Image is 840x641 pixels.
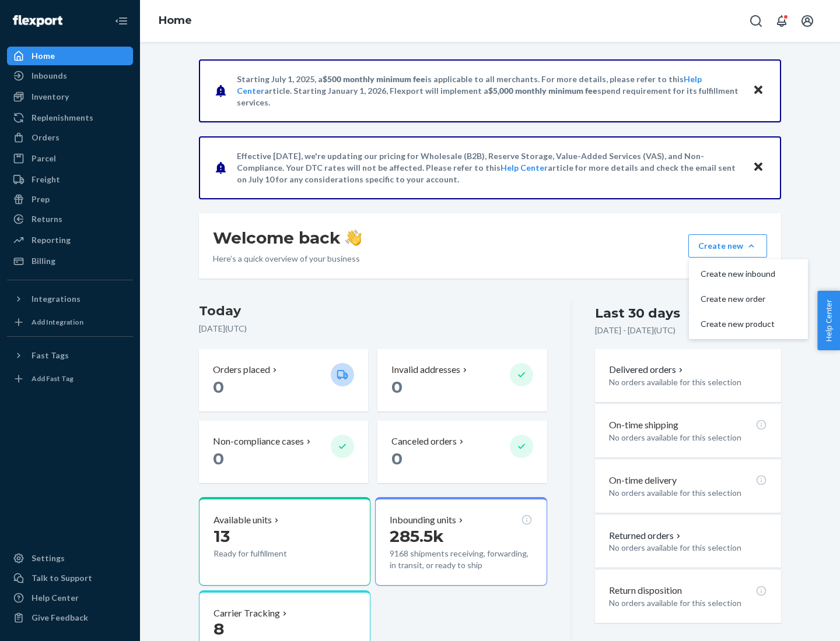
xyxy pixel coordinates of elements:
[7,608,133,627] button: Give Feedback
[609,584,682,597] p: Return disposition
[609,487,767,499] p: No orders available for this selection
[199,349,368,411] button: Orders placed 0
[199,497,370,586] button: Available units13Ready for fulfillment
[701,295,775,303] span: Create new order
[213,526,230,546] span: 13
[213,363,270,376] p: Orders placed
[501,163,548,172] a: Help Center
[770,9,793,33] button: Open notifications
[751,82,766,99] button: Close
[32,153,56,164] div: Parcel
[609,542,767,554] p: No orders available for this selection
[149,4,201,38] ol: breadcrumbs
[390,513,456,527] p: Inbounding units
[609,529,683,543] button: Returned orders
[110,9,133,33] button: Close Navigation
[7,66,133,85] a: Inbounds
[7,346,133,365] button: Fast Tags
[701,270,775,278] span: Create new inbound
[691,262,806,287] button: Create new inbound
[32,374,73,383] div: Add Fast Tag
[7,190,133,209] a: Prep
[213,607,280,620] p: Carrier Tracking
[609,474,677,487] p: On-time delivery
[213,513,272,527] p: Available units
[32,132,60,143] div: Orders
[377,421,547,483] button: Canceled orders 0
[32,112,93,124] div: Replenishments
[32,350,69,361] div: Fast Tags
[817,291,840,350] button: Help Center
[213,435,304,448] p: Non-compliance cases
[7,589,133,607] a: Help Center
[199,323,547,334] p: [DATE] ( UTC )
[375,497,547,586] button: Inbounding units285.5k9168 shipments receiving, forwarding, in transit, or ready to ship
[32,234,71,246] div: Reporting
[199,421,368,483] button: Non-compliance cases 0
[32,255,55,267] div: Billing
[7,549,133,568] a: Settings
[488,86,597,96] span: $5,000 monthly minimum fee
[7,290,133,308] button: Integrations
[701,320,775,328] span: Create new product
[391,377,402,397] span: 0
[609,418,678,432] p: On-time shipping
[7,231,133,249] a: Reporting
[7,252,133,270] a: Billing
[32,293,80,305] div: Integrations
[237,73,741,108] p: Starting July 1, 2025, a is applicable to all merchants. For more details, please refer to this a...
[7,170,133,189] a: Freight
[390,526,444,546] span: 285.5k
[609,597,767,609] p: No orders available for this selection
[32,213,62,225] div: Returns
[213,253,362,265] p: Here’s a quick overview of your business
[32,193,50,205] div: Prep
[691,287,806,312] button: Create new order
[32,552,65,564] div: Settings
[391,449,402,469] span: 0
[7,87,133,106] a: Inventory
[32,91,69,103] div: Inventory
[7,128,133,147] a: Orders
[390,548,532,571] p: 9168 shipments receiving, forwarding, in transit, or ready to ship
[237,150,741,185] p: Effective [DATE], we're updating our pricing for Wholesale (B2B), Reserve Storage, Value-Added Se...
[32,612,88,624] div: Give Feedback
[32,317,83,327] div: Add Integration
[32,70,67,82] div: Inbounds
[32,50,55,62] div: Home
[32,174,60,185] div: Freight
[345,230,362,246] img: hand-wave emoji
[595,304,680,322] div: Last 30 days
[796,9,819,33] button: Open account menu
[744,9,768,33] button: Open Search Box
[391,363,460,376] p: Invalid addresses
[213,449,224,469] span: 0
[691,312,806,337] button: Create new product
[13,15,62,27] img: Flexport logo
[609,376,767,388] p: No orders available for this selection
[32,572,92,584] div: Talk to Support
[7,569,133,587] a: Talk to Support
[32,592,79,604] div: Help Center
[7,47,133,65] a: Home
[391,435,457,448] p: Canceled orders
[199,302,547,320] h3: Today
[323,74,425,84] span: $500 monthly minimum fee
[609,432,767,443] p: No orders available for this selection
[377,349,547,411] button: Invalid addresses 0
[213,619,224,639] span: 8
[7,149,133,168] a: Parcel
[213,227,362,248] h1: Welcome back
[609,363,685,376] button: Delivered orders
[7,369,133,388] a: Add Fast Tag
[595,325,675,336] p: [DATE] - [DATE] ( UTC )
[7,108,133,127] a: Replenishments
[213,377,224,397] span: 0
[7,313,133,332] a: Add Integration
[751,159,766,176] button: Close
[213,548,321,559] p: Ready for fulfillment
[7,210,133,228] a: Returns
